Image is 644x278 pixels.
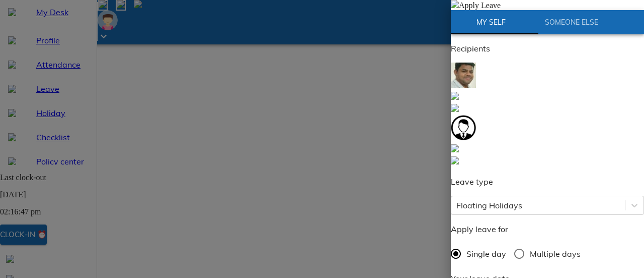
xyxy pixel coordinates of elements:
[451,115,644,143] a: Jothish Narayanan
[451,243,644,264] div: daytype
[451,43,490,53] span: Recipients
[451,103,644,115] a: sumHR admin
[451,115,476,140] img: 4a4142c0-d470-4b11-85c5-09421d0ae7c3.jpg
[451,63,644,91] a: Suresh Manikandan Alagaiah
[451,224,508,234] span: Apply leave for
[451,63,476,88] img: e1b0745b-eaa0-47ff-bcfb-f15cefe718f7.jpg
[451,104,459,112] img: defaultEmp.0e2b4d71.svg
[456,199,522,211] div: Floating Holidays
[459,1,501,10] span: Apply Leave
[451,176,644,188] p: Leave type
[466,248,506,260] span: Single day
[451,156,459,164] img: defaultEmp.0e2b4d71.svg
[451,143,644,155] a: Vinod Nambiar
[451,91,644,103] a: Jinoy George
[451,92,459,100] img: defaultEmp.0e2b4d71.svg
[537,16,606,29] span: Someone Else
[530,248,581,260] span: Multiple days
[451,144,459,152] img: defaultEmp.0e2b4d71.svg
[457,16,525,29] span: My Self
